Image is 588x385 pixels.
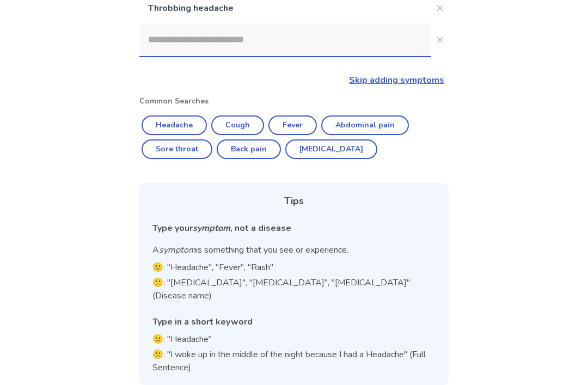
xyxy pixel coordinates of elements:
[152,261,436,274] p: 🙂: "Headache", "Fever", "Rash"
[152,276,436,302] p: 🙁: "[MEDICAL_DATA]", "[MEDICAL_DATA]", "[MEDICAL_DATA]" (Disease name)
[211,115,264,135] button: Cough
[349,74,444,86] a: Skip adding symptoms
[142,139,212,159] button: Sore throat
[159,244,196,256] i: symptom
[217,139,281,159] button: Back pain
[285,139,377,159] button: [MEDICAL_DATA]
[139,95,449,107] p: Common Searches
[268,115,317,135] button: Fever
[152,315,436,328] div: Type in a short keyword
[152,348,436,374] p: 🙁: "I woke up in the middle of the night because I had a Headache" (Full Sentence)
[139,23,431,56] input: Close
[152,222,436,235] div: Type your , not a disease
[142,115,207,135] button: Headache
[193,222,230,234] i: symptom
[152,194,436,209] div: Tips
[321,115,409,135] button: Abdominal pain
[431,31,449,48] button: Close
[152,243,436,256] p: A is something that you see or experience.
[152,333,436,346] p: 🙂: "Headache"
